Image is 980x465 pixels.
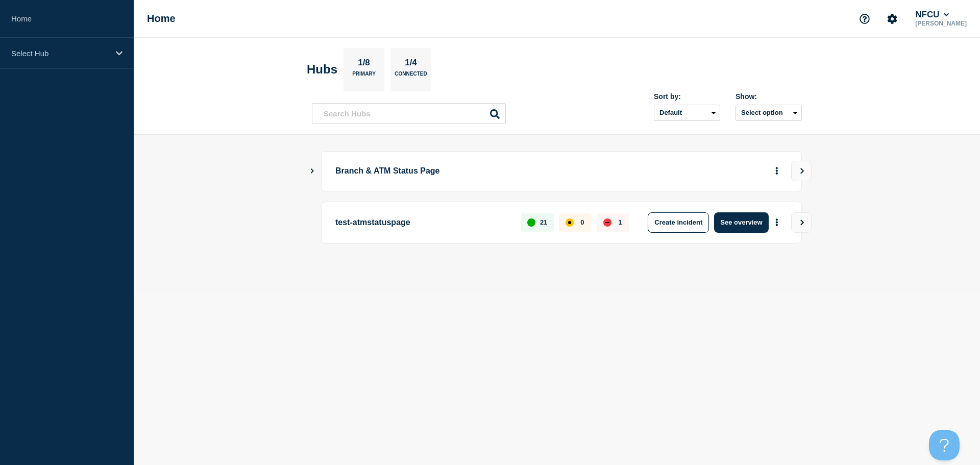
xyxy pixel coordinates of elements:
[312,103,506,124] input: Search Hubs
[352,71,376,82] p: Primary
[395,71,427,82] p: Connected
[603,218,611,227] div: down
[147,13,176,25] h1: Home
[913,20,969,27] p: [PERSON_NAME]
[714,212,768,233] button: See overview
[307,62,337,77] h2: Hubs
[929,430,960,460] iframe: Help Scout Beacon - Open
[310,167,315,175] button: Show Connected Hubs
[770,213,783,232] button: More actions
[654,92,720,101] div: Sort by:
[881,8,903,30] button: Account settings
[791,161,812,181] button: View
[648,212,709,233] button: Create incident
[854,8,875,30] button: Support
[335,162,618,181] p: Branch & ATM Status Page
[913,10,951,20] button: NFCU
[11,49,109,58] p: Select Hub
[527,218,535,227] div: up
[540,218,547,226] p: 21
[335,212,509,233] p: test-atmstatuspage
[736,92,802,101] div: Show:
[566,218,574,227] div: affected
[736,105,802,121] button: Select option
[354,58,374,71] p: 1/8
[580,218,584,226] p: 0
[654,105,720,121] select: Sort by
[770,162,783,181] button: More actions
[618,218,622,226] p: 1
[791,212,812,233] button: View
[401,58,421,71] p: 1/4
